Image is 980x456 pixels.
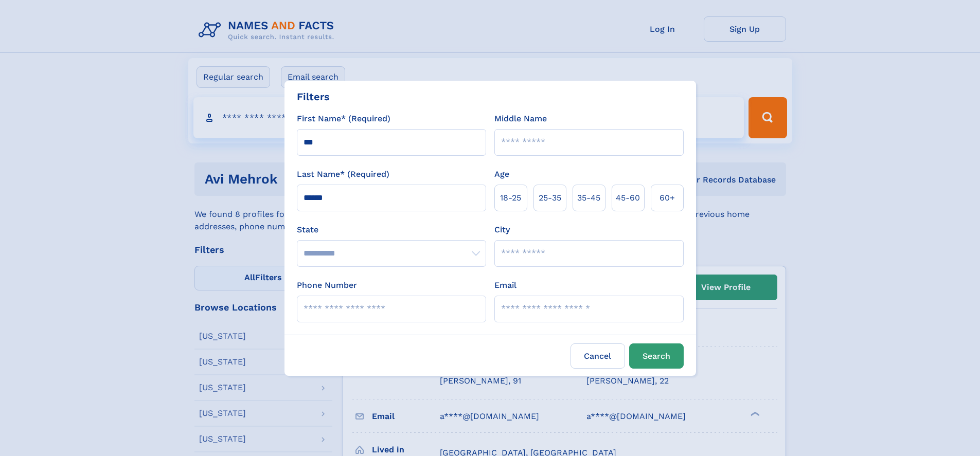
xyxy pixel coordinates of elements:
label: Middle Name [494,113,547,125]
label: Email [494,279,516,291]
label: First Name* (Required) [297,113,390,125]
label: Last Name* (Required) [297,168,389,180]
span: 60+ [660,192,675,204]
label: Cancel [571,343,625,369]
label: Phone Number [297,279,357,291]
span: 35‑45 [577,192,600,204]
span: 45‑60 [616,192,640,204]
span: 18‑25 [500,192,521,204]
label: Age [494,168,509,180]
label: City [494,224,510,236]
button: Search [629,343,684,369]
div: Filters [297,89,330,104]
span: 25‑35 [539,192,561,204]
label: State [297,224,486,236]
